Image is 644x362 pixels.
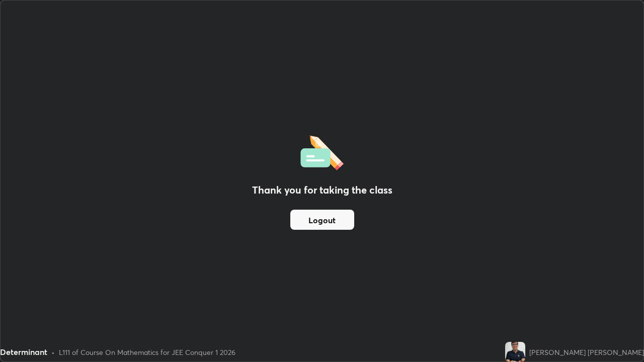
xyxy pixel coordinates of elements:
div: L111 of Course On Mathematics for JEE Conquer 1 2026 [59,347,235,357]
img: offlineFeedback.1438e8b3.svg [300,132,344,170]
img: 1bd69877dafd4480bd87b8e1d71fc0d6.jpg [505,342,525,362]
h2: Thank you for taking the class [252,183,392,198]
button: Logout [290,210,354,230]
div: [PERSON_NAME] [PERSON_NAME] [529,347,644,357]
div: • [51,347,55,357]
